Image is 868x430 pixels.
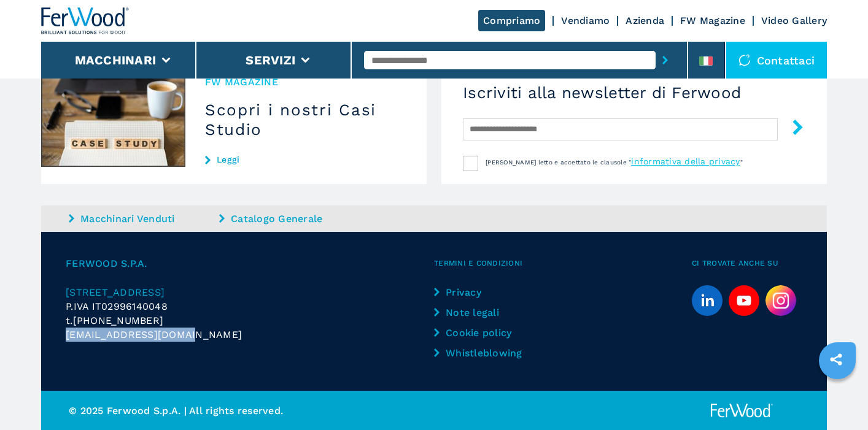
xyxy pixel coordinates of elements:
a: youtube [729,285,759,316]
span: Termini e condizioni [434,256,692,271]
a: Azienda [626,15,664,26]
a: Catalogo Generale [219,212,366,226]
span: Ci trovate anche su [692,256,802,271]
button: submit-button [778,115,805,144]
img: Ferwood [41,7,130,34]
h4: Iscriviti alla newsletter di Ferwood [463,83,805,102]
img: Contattaci [738,54,751,66]
span: FERWOOD S.P.A. [66,256,434,271]
a: FW Magazine [680,15,745,26]
div: Contattaci [726,42,827,79]
span: [EMAIL_ADDRESS][DOMAIN_NAME] [66,328,242,342]
a: linkedin [692,285,723,316]
button: Macchinari [75,53,157,67]
p: © 2025 Ferwood S.p.A. | All rights reserved. [69,404,434,418]
button: Servizi [246,53,295,67]
a: Privacy [434,285,537,299]
button: submit-button [656,46,675,74]
a: Leggi [205,155,407,164]
a: Vendiamo [561,15,610,26]
iframe: Chat [816,375,859,421]
span: " [740,159,743,166]
img: Instagram [765,285,796,316]
span: [PERSON_NAME] letto e accettato le clausole " [486,159,631,166]
a: sharethis [821,344,851,375]
a: Macchinari Venduti [69,212,216,226]
a: informativa della privacy [631,156,740,166]
div: t. [66,313,434,328]
img: Scopri i nostri Casi Studio [41,55,185,184]
a: Whistleblowing [434,346,537,360]
h3: Scopri i nostri Casi Studio [205,100,407,139]
span: [STREET_ADDRESS] [66,286,165,298]
span: P.IVA IT02996140048 [66,301,168,312]
a: Compriamo [478,10,545,31]
span: [PHONE_NUMBER] [73,313,164,328]
span: FW MAGAZINE [205,75,407,89]
a: Note legali [434,305,537,320]
a: Cookie policy [434,326,537,340]
a: [STREET_ADDRESS] [66,285,434,299]
img: Ferwood [708,403,775,418]
a: Video Gallery [761,15,827,26]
